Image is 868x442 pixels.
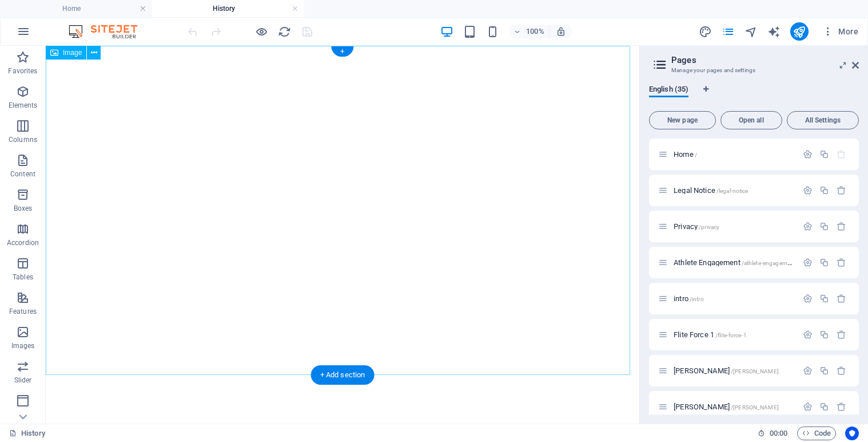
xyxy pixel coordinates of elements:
[716,188,748,194] span: /legal-notice
[742,260,796,266] span: /athlete-engagement
[13,273,33,282] p: Tables
[837,186,846,195] div: Remove
[671,65,836,76] h3: Manage your pages and settings
[767,25,781,38] button: text_generator
[311,365,375,385] div: + Add section
[649,85,859,106] div: Language Tabs
[10,169,35,179] p: Content
[8,66,37,76] p: Favorites
[744,25,758,38] button: navigator
[803,258,813,267] div: Settings
[792,117,854,124] span: All Settings
[526,25,544,38] h6: 100%
[670,403,797,411] div: [PERSON_NAME]/[PERSON_NAME]
[802,427,831,440] span: Code
[63,49,82,56] span: Image
[803,330,813,340] div: Settings
[837,149,846,159] div: The startpage cannot be deleted
[819,222,829,231] div: Duplicate
[790,22,809,41] button: publish
[509,25,550,38] button: 100%
[9,307,37,316] p: Features
[671,55,859,65] h2: Pages
[14,376,32,385] p: Slider
[803,222,813,231] div: Settings
[9,101,38,110] p: Elements
[803,149,813,159] div: Settings
[819,258,829,267] div: Duplicate
[726,117,777,124] span: Open all
[670,151,797,158] div: Home/
[670,223,797,230] div: Privacy/privacy
[819,402,829,412] div: Duplicate
[66,25,152,38] img: Editor Logo
[649,82,688,98] span: English (35)
[674,366,779,375] span: Click to open page
[277,25,291,38] button: reload
[331,46,353,57] div: +
[674,330,747,339] span: Click to open page
[670,367,797,374] div: [PERSON_NAME]/[PERSON_NAME]
[670,259,797,266] div: Athlete Engagement/athlete-engagement
[670,295,797,302] div: intro/intro
[819,186,829,195] div: Duplicate
[674,222,719,231] span: Click to open page
[787,111,859,129] button: All Settings
[720,111,782,129] button: Open all
[744,25,758,38] i: Navigator
[803,366,813,376] div: Settings
[14,204,33,213] p: Boxes
[7,238,39,247] p: Accordion
[674,186,748,195] span: Click to open page
[837,330,846,340] div: Remove
[9,427,45,440] a: Click to cancel selection. Double-click to open Pages
[837,366,846,376] div: Remove
[731,368,779,374] span: /[PERSON_NAME]
[674,402,779,411] span: Click to open page
[819,366,829,376] div: Duplicate
[731,404,779,411] span: /[PERSON_NAME]
[649,111,716,129] button: New page
[254,25,268,38] button: Click here to leave preview mode and continue editing
[819,294,829,303] div: Duplicate
[793,25,806,38] i: Publish
[699,25,712,38] i: Design (Ctrl+Alt+Y)
[278,25,291,38] i: Reload page
[715,332,747,338] span: /flite-force-1
[803,294,813,303] div: Settings
[722,25,735,38] button: pages
[845,427,859,440] button: Usercentrics
[11,341,35,350] p: Images
[654,117,711,124] span: New page
[758,427,788,440] h6: Session time
[722,25,735,38] i: Pages (Ctrl+Alt+S)
[674,294,704,303] span: Click to open page
[819,330,829,340] div: Duplicate
[822,26,858,37] span: More
[818,22,863,41] button: More
[699,224,719,230] span: /privacy
[767,25,781,38] i: AI Writer
[674,150,697,159] span: Click to open page
[152,2,304,15] h4: History
[837,222,846,231] div: Remove
[674,258,795,267] span: Click to open page
[9,135,37,144] p: Columns
[695,152,697,158] span: /
[670,331,797,338] div: Flite Force 1/flite-force-1
[690,296,704,302] span: /intro
[803,402,813,412] div: Settings
[803,186,813,195] div: Settings
[778,429,779,437] span: :
[670,187,797,194] div: Legal Notice/legal-notice
[837,402,846,412] div: Remove
[699,25,712,38] button: design
[819,149,829,159] div: Duplicate
[556,26,566,37] i: On resize automatically adjust zoom level to fit chosen device.
[797,427,836,440] button: Code
[770,427,787,440] span: 00 00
